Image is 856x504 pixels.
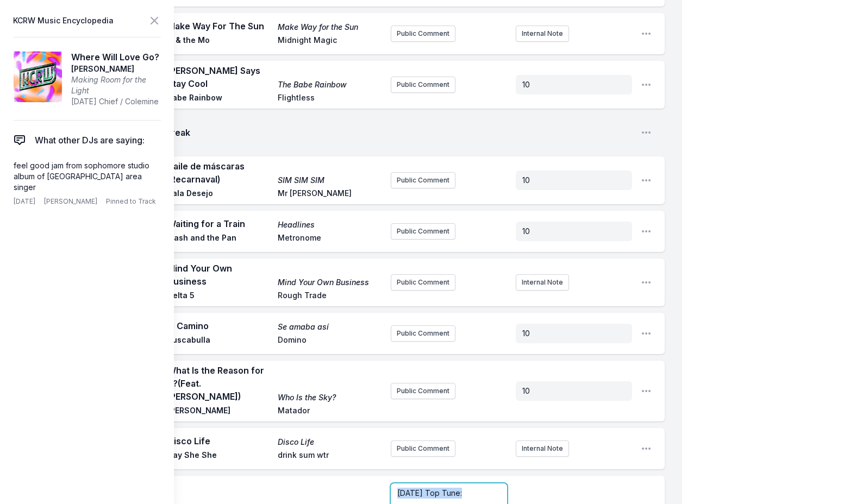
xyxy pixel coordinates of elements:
[278,188,382,201] span: Mr [PERSON_NAME]
[641,79,652,90] button: Open playlist item options
[167,35,271,48] span: O & the Mo
[106,197,156,206] span: Pinned to Track
[641,443,652,454] button: Open playlist item options
[167,92,271,105] span: Babe Rainbow
[167,434,271,448] span: Disco Life
[278,405,382,418] span: Matador
[44,197,97,206] span: [PERSON_NAME]
[167,188,271,201] span: Bala Desejo
[167,319,271,332] span: El Camino
[641,226,652,237] button: Open playlist item options
[522,386,530,395] span: 10
[522,329,530,338] span: 10
[391,26,455,42] button: Public Comment
[391,440,455,457] button: Public Comment
[391,383,455,399] button: Public Comment
[391,223,455,240] button: Public Comment
[165,126,632,139] span: Break
[278,35,382,48] span: Midnight Magic
[167,335,271,348] span: Buscabulla
[522,175,530,185] span: 10
[516,440,569,457] button: Internal Note
[391,77,455,93] button: Public Comment
[278,392,382,403] span: Who Is the Sky?
[278,22,382,33] span: Make Way for the Sun
[278,232,382,245] span: Metronome
[278,322,382,332] span: Se amaba así
[641,127,652,138] button: Open playlist item options
[397,488,462,497] span: [DATE] Top Tune:
[278,450,382,463] span: drink sum wtr
[516,26,569,42] button: Internal Note
[278,290,382,303] span: Rough Trade
[278,219,382,230] span: Headlines
[167,364,271,403] span: What Is the Reason for It? (Feat. [PERSON_NAME])
[167,232,271,245] span: Flash and the Pan
[71,51,161,64] span: Where Will Love Go?
[278,175,382,186] span: SIM SIM SIM
[641,328,652,339] button: Open playlist item options
[278,92,382,105] span: Flightless
[641,28,652,39] button: Open playlist item options
[35,134,145,147] span: What other DJs are saying:
[522,80,530,89] span: 10
[167,405,271,418] span: [PERSON_NAME]
[641,277,652,288] button: Open playlist item options
[278,79,382,90] span: The Babe Rainbow
[167,450,271,463] span: Say She She
[278,277,382,288] span: Mind Your Own Business
[167,20,271,33] span: Make Way For The Sun
[71,74,161,96] span: Making Room for the Light
[522,226,530,236] span: 10
[391,274,455,291] button: Public Comment
[71,96,161,107] span: [DATE] Chief / Colemine
[13,13,114,28] span: KCRW Music Encyclopedia
[167,290,271,303] span: Delta 5
[516,274,569,291] button: Internal Note
[391,172,455,188] button: Public Comment
[641,386,652,396] button: Open playlist item options
[13,51,63,103] img: Making Room for the Light
[167,64,271,90] span: [PERSON_NAME] Says Stay Cool
[14,197,35,206] span: [DATE]
[167,160,271,186] span: Baile de máscaras (Recarnaval)
[278,437,382,448] span: Disco Life
[278,335,382,348] span: Domino
[14,160,156,193] p: feel good jam from sophomore studio album of [GEOGRAPHIC_DATA] area singer
[391,325,455,342] button: Public Comment
[641,175,652,186] button: Open playlist item options
[71,64,161,74] span: [PERSON_NAME]
[167,217,271,230] span: Waiting for a Train
[167,262,271,288] span: Mind Your Own Business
